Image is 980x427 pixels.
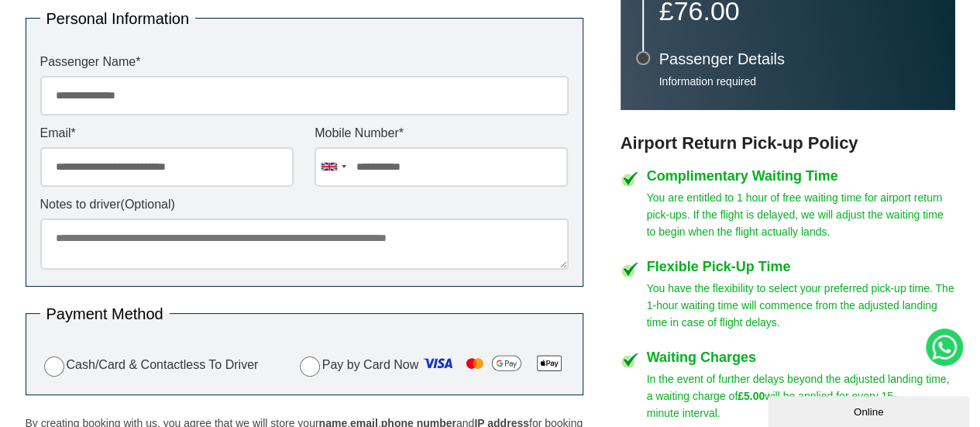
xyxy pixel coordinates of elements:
iframe: chat widget [768,393,972,427]
h4: Flexible Pick-Up Time [647,260,955,274]
span: (Optional) [121,198,175,211]
legend: Personal Information [40,11,196,26]
p: In the event of further delays beyond the adjusted landing time, a waiting charge of will be appl... [647,370,955,422]
h4: Complimentary Waiting Time [647,169,955,183]
p: Information required [659,74,940,88]
label: Cash/Card & Contactless To Driver [40,354,259,377]
p: You have the flexibility to select your preferred pick-up time. The 1-hour waiting time will comm... [647,280,955,331]
legend: Payment Method [40,306,170,322]
div: United Kingdom: +44 [315,148,351,186]
label: Mobile Number [315,127,568,139]
label: Passenger Name [40,56,569,68]
input: Pay by Card Now [300,356,320,377]
label: Pay by Card Now [296,351,569,381]
h4: Waiting Charges [647,350,955,364]
input: Cash/Card & Contactless To Driver [44,356,64,377]
label: Notes to driver [40,198,569,211]
strong: £5.00 [738,390,765,402]
h3: Passenger Details [659,51,940,67]
h3: Airport Return Pick-up Policy [621,133,955,153]
p: You are entitled to 1 hour of free waiting time for airport return pick-ups. If the flight is del... [647,189,955,240]
label: Email [40,127,294,139]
